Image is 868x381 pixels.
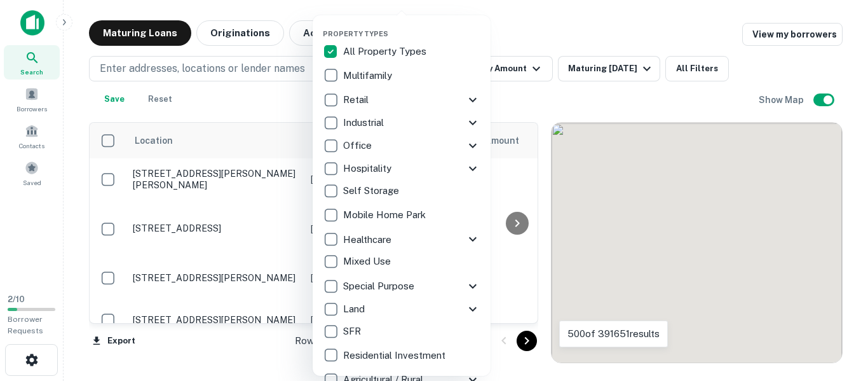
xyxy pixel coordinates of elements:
[323,298,480,321] div: Land
[343,44,429,59] p: All Property Types
[323,111,480,134] div: Industrial
[343,207,428,223] p: Mobile Home Park
[343,279,417,294] p: Special Purpose
[343,232,394,247] p: Healthcare
[343,138,374,153] p: Office
[343,92,371,107] p: Retail
[343,183,402,198] p: Self Storage
[343,301,367,317] p: Land
[343,254,393,269] p: Mixed Use
[323,157,480,180] div: Hospitality
[343,161,394,176] p: Hospitality
[323,30,388,38] span: Property Types
[343,115,386,130] p: Industrial
[323,228,480,251] div: Healthcare
[343,324,363,339] p: SFR
[343,348,448,363] p: Residential Investment
[323,88,480,111] div: Retail
[343,68,395,83] p: Multifamily
[323,134,480,157] div: Office
[804,239,868,300] iframe: Chat Widget
[323,275,480,298] div: Special Purpose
